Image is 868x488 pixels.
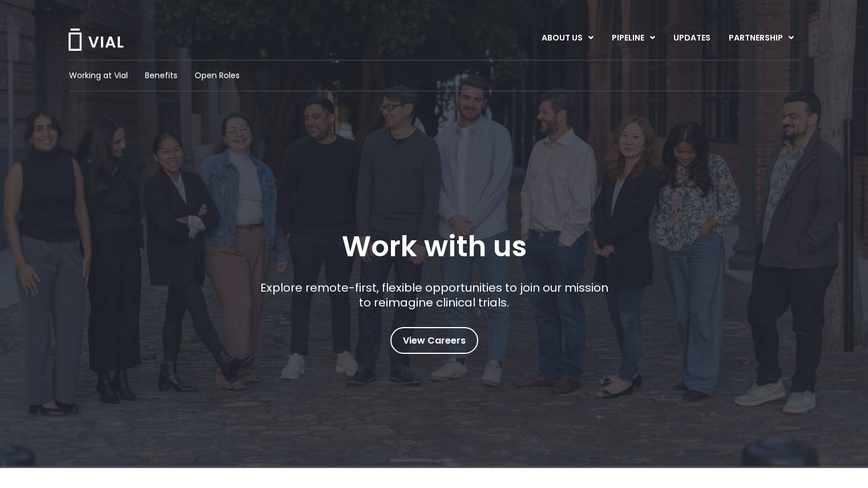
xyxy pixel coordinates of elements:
span: View Careers [403,333,466,348]
a: View Careers [390,327,478,354]
a: PARTNERSHIPMenu Toggle [720,29,803,48]
a: ABOUT USMenu Toggle [532,29,602,48]
a: Benefits [145,70,177,82]
a: Open Roles [195,70,240,82]
h1: Work with us [342,230,527,263]
a: Working at Vial [69,70,128,82]
p: Explore remote-first, flexible opportunities to join our mission to reimagine clinical trials. [256,280,612,310]
a: UPDATES [664,29,719,48]
img: Vial Logo [67,29,124,51]
a: PIPELINEMenu Toggle [603,29,664,48]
